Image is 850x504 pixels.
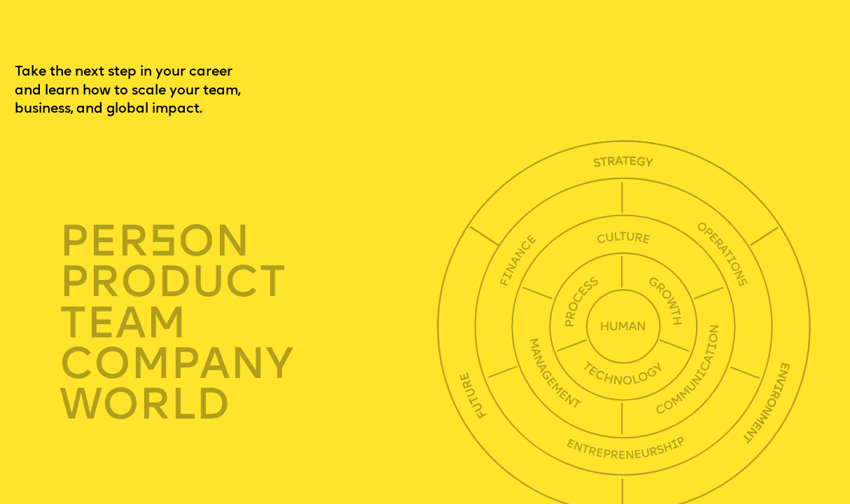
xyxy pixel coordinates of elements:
div: product [60,262,443,303]
div: TEAM [60,303,443,344]
div: per on [60,222,443,262]
div: company [60,344,443,385]
p: Take the next step in your career and learn how to scale your team, business, and global impact. [15,63,278,119]
div: world [60,385,443,426]
span: s [149,223,178,267]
